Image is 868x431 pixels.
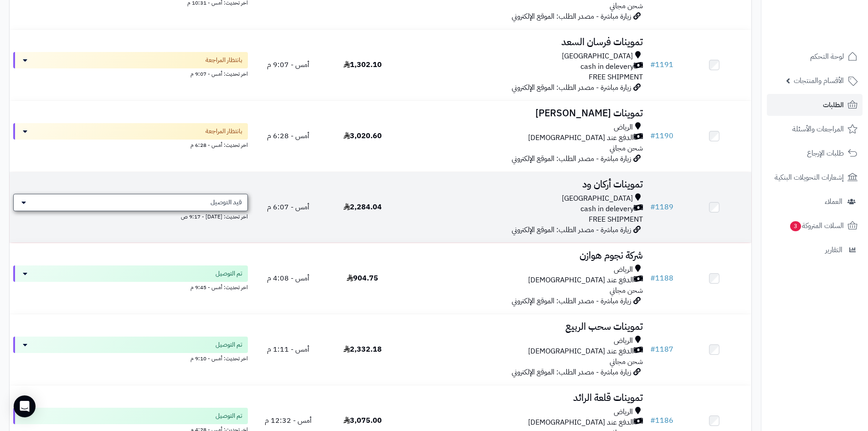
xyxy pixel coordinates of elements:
[650,130,655,141] span: #
[767,166,863,188] a: إشعارات التحويلات البنكية
[810,50,844,63] span: لوحة التحكم
[528,346,634,357] span: الدفع عند [DEMOGRAPHIC_DATA]
[403,37,643,47] h3: تموينات فرسان السعد
[614,407,633,417] span: الرياض
[650,59,655,70] span: #
[614,265,633,275] span: الرياض
[347,273,378,284] span: 904.75
[807,147,844,160] span: طلبات الإرجاع
[216,340,242,349] span: تم التوصيل
[650,202,655,213] span: #
[562,193,633,204] span: [GEOGRAPHIC_DATA]
[614,122,633,133] span: الرياض
[614,336,633,346] span: الرياض
[650,415,673,426] a: #1186
[610,0,643,11] span: شحن مجاني
[650,344,673,355] a: #1187
[512,82,631,93] span: زيارة مباشرة - مصدر الطلب: الموقع الإلكتروني
[650,273,655,284] span: #
[13,68,248,78] div: اخر تحديث: أمس - 9:07 م
[775,171,844,184] span: إشعارات التحويلات البنكية
[650,344,655,355] span: #
[216,411,242,421] span: تم التوصيل
[610,285,643,296] span: شحن مجاني
[589,72,643,83] span: FREE SHIPMENT
[267,202,309,213] span: أمس - 6:07 م
[403,179,643,190] h3: تموينات أركان ود
[767,46,863,68] a: لوحة التحكم
[792,123,844,135] span: المراجعات والأسئلة
[403,322,643,332] h3: تموينات سحب الربيع
[650,415,655,426] span: #
[823,99,844,111] span: الطلبات
[344,415,382,426] span: 3,075.00
[344,344,382,355] span: 2,332.18
[344,59,382,70] span: 1,302.10
[211,198,242,207] span: قيد التوصيل
[14,395,36,417] div: Open Intercom Messenger
[13,282,248,291] div: اخر تحديث: أمس - 9:45 م
[650,130,673,141] a: #1190
[767,215,863,237] a: السلات المتروكة3
[528,417,634,428] span: الدفع عند [DEMOGRAPHIC_DATA]
[767,142,863,164] a: طلبات الإرجاع
[265,415,312,426] span: أمس - 12:32 م
[562,51,633,62] span: [GEOGRAPHIC_DATA]
[512,11,631,22] span: زيارة مباشرة - مصدر الطلب: الموقع الإلكتروني
[580,204,634,214] span: cash in delevery
[610,356,643,367] span: شحن مجاني
[767,191,863,213] a: العملاء
[403,250,643,261] h3: شركة نجوم هوازن
[205,56,242,65] span: بانتظار المراجعة
[13,211,248,221] div: اخر تحديث: [DATE] - 9:17 ص
[650,59,673,70] a: #1191
[589,214,643,225] span: FREE SHIPMENT
[267,344,309,355] span: أمس - 1:11 م
[794,74,844,87] span: الأقسام والمنتجات
[767,94,863,116] a: الطلبات
[650,202,673,213] a: #1189
[528,133,634,143] span: الدفع عند [DEMOGRAPHIC_DATA]
[767,239,863,261] a: التقارير
[825,244,842,256] span: التقارير
[267,273,309,284] span: أمس - 4:08 م
[205,127,242,136] span: بانتظار المراجعة
[13,140,248,149] div: اخر تحديث: أمس - 6:28 م
[267,59,309,70] span: أمس - 9:07 م
[267,130,309,141] span: أمس - 6:28 م
[825,195,842,208] span: العملاء
[512,153,631,164] span: زيارة مباشرة - مصدر الطلب: الموقع الإلكتروني
[512,367,631,378] span: زيارة مباشرة - مصدر الطلب: الموقع الإلكتروني
[344,130,382,141] span: 3,020.60
[790,221,801,231] span: 3
[580,62,634,72] span: cash in delevery
[512,224,631,235] span: زيارة مباشرة - مصدر الطلب: الموقع الإلكتروني
[403,393,643,403] h3: تموينات قلعة الرائد
[767,118,863,140] a: المراجعات والأسئلة
[344,202,382,213] span: 2,284.04
[650,273,673,284] a: #1188
[216,269,242,278] span: تم التوصيل
[528,275,634,286] span: الدفع عند [DEMOGRAPHIC_DATA]
[806,25,859,44] img: logo-2.png
[789,219,844,232] span: السلات المتروكة
[610,143,643,154] span: شحن مجاني
[512,296,631,306] span: زيارة مباشرة - مصدر الطلب: الموقع الإلكتروني
[403,108,643,119] h3: تموينات [PERSON_NAME]
[13,353,248,363] div: اخر تحديث: أمس - 9:10 م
